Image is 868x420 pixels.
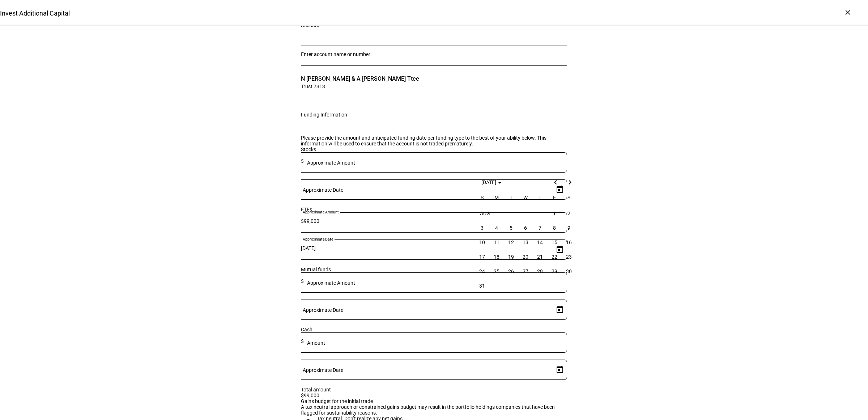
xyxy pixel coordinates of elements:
button: August 24, 2025 [475,264,489,279]
button: August 2, 2025 [562,206,576,221]
button: Previous month [548,175,563,190]
button: August 7, 2025 [533,221,547,235]
span: 24 [476,265,489,278]
span: 29 [548,265,561,278]
span: M [494,195,499,200]
button: August 22, 2025 [547,250,562,264]
button: August 30, 2025 [562,264,576,279]
button: August 20, 2025 [518,250,533,264]
button: August 26, 2025 [504,264,518,279]
span: F [553,195,556,200]
span: 7 [533,221,546,234]
span: 31 [476,279,489,292]
span: 8 [548,221,561,234]
button: August 31, 2025 [475,279,489,293]
span: 25 [490,265,503,278]
button: August 23, 2025 [562,250,576,264]
span: 4 [490,221,503,234]
button: August 25, 2025 [489,264,504,279]
button: August 4, 2025 [489,221,504,235]
span: 19 [505,250,518,263]
button: August 16, 2025 [562,235,576,250]
span: T [539,195,541,200]
button: August 6, 2025 [518,221,533,235]
button: August 1, 2025 [547,206,562,221]
span: 23 [562,250,575,263]
span: 14 [533,236,546,249]
button: August 3, 2025 [475,221,489,235]
span: 11 [490,236,503,249]
button: August 9, 2025 [562,221,576,235]
button: August 11, 2025 [489,235,504,250]
span: [DATE] [481,179,496,185]
span: 20 [519,250,532,263]
button: August 13, 2025 [518,235,533,250]
span: 10 [476,236,489,249]
button: August 19, 2025 [504,250,518,264]
span: 2 [562,207,575,220]
button: August 15, 2025 [547,235,562,250]
button: August 8, 2025 [547,221,562,235]
button: Choose month and year [477,175,506,190]
span: W [523,195,528,200]
button: August 5, 2025 [504,221,518,235]
span: 15 [548,236,561,249]
button: August 18, 2025 [489,250,504,264]
button: August 12, 2025 [504,235,518,250]
button: August 21, 2025 [533,250,547,264]
button: August 10, 2025 [475,235,489,250]
span: 16 [562,236,575,249]
span: 27 [519,265,532,278]
span: S [567,195,570,200]
button: Next month [563,175,577,190]
span: 6 [519,221,532,234]
span: 5 [505,221,518,234]
span: 13 [519,236,532,249]
span: 22 [548,250,561,263]
button: August 28, 2025 [533,264,547,279]
button: August 29, 2025 [547,264,562,279]
span: 18 [490,250,503,263]
td: AUG [475,206,547,221]
span: 17 [476,250,489,263]
span: 3 [476,221,489,234]
span: S [481,195,484,200]
span: 12 [505,236,518,249]
span: 21 [533,250,546,263]
button: August 14, 2025 [533,235,547,250]
span: 1 [548,207,561,220]
span: 28 [533,265,546,278]
span: 30 [562,265,575,278]
button: August 17, 2025 [475,250,489,264]
span: 26 [505,265,518,278]
span: 9 [562,221,575,234]
span: T [510,195,512,200]
button: August 27, 2025 [518,264,533,279]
